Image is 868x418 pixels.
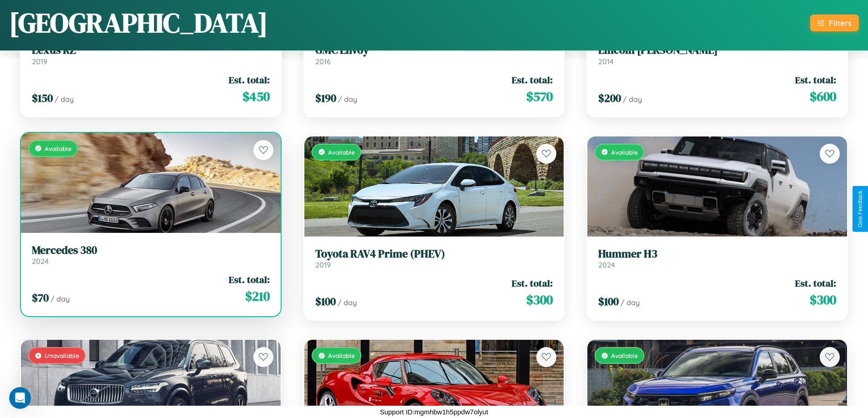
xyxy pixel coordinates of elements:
span: / day [623,95,642,104]
span: $ 200 [598,91,621,106]
a: Lexus RZ2019 [32,44,270,66]
span: Est. total: [795,73,836,86]
span: $ 450 [242,87,270,106]
span: / day [338,95,357,104]
span: Available [611,148,638,156]
span: 2019 [315,260,331,269]
h3: Mercedes 380 [32,244,270,257]
span: 2019 [32,57,47,66]
span: / day [338,298,357,307]
span: Est. total: [512,73,553,86]
h3: GMC Envoy [315,44,553,57]
span: $ 100 [315,294,336,309]
span: $ 300 [810,291,836,309]
button: Filters [810,15,859,31]
span: / day [51,294,70,303]
span: / day [621,298,640,307]
span: Available [328,352,355,359]
a: Mercedes 3802024 [32,244,270,266]
span: Est. total: [795,277,836,290]
a: GMC Envoy2016 [315,44,553,66]
span: 2016 [315,57,331,66]
span: Est. total: [229,73,270,86]
a: Toyota RAV4 Prime (PHEV)2019 [315,247,553,270]
h3: Toyota RAV4 Prime (PHEV) [315,247,553,261]
span: Est. total: [512,277,553,290]
h3: Lexus RZ [32,44,270,57]
p: Support ID: mgmhbw1h5ppdw7olyut [380,406,488,418]
span: Available [611,352,638,359]
a: Lincoln [PERSON_NAME]2014 [598,44,836,66]
span: 2024 [598,260,615,269]
span: Unavailable [45,352,79,359]
span: $ 600 [810,87,836,106]
h3: Lincoln [PERSON_NAME] [598,44,836,57]
span: $ 210 [245,287,270,305]
div: Filters [829,18,852,28]
h1: [GEOGRAPHIC_DATA] [9,4,268,41]
span: $ 300 [526,291,553,309]
a: Hummer H32024 [598,247,836,270]
h3: Hummer H3 [598,247,836,261]
iframe: Intercom live chat [9,387,31,409]
span: 2024 [32,257,49,266]
span: Available [328,148,355,156]
span: / day [55,95,74,104]
span: $ 100 [598,294,619,309]
span: 2014 [598,57,614,66]
span: Available [45,145,72,152]
span: $ 70 [32,290,49,305]
span: $ 190 [315,91,336,106]
span: Est. total: [229,273,270,286]
span: $ 570 [526,87,553,106]
span: $ 150 [32,91,53,106]
div: Give Feedback [857,191,863,227]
